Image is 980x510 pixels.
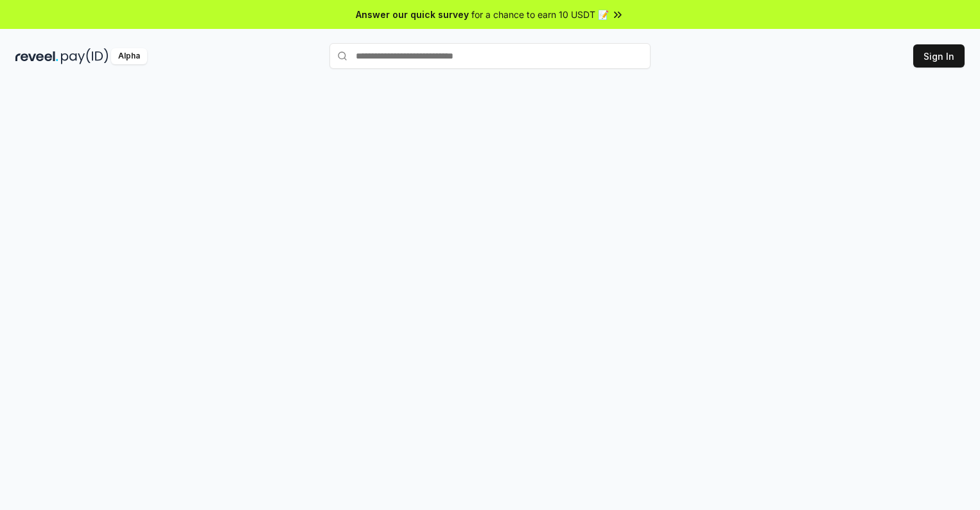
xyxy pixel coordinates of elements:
[356,8,469,21] span: Answer our quick survey
[61,48,109,64] img: pay_id
[471,8,609,21] span: for a chance to earn 10 USDT 📝
[111,48,147,64] div: Alpha
[913,44,965,68] button: Sign In
[15,48,58,64] img: reveel_dark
